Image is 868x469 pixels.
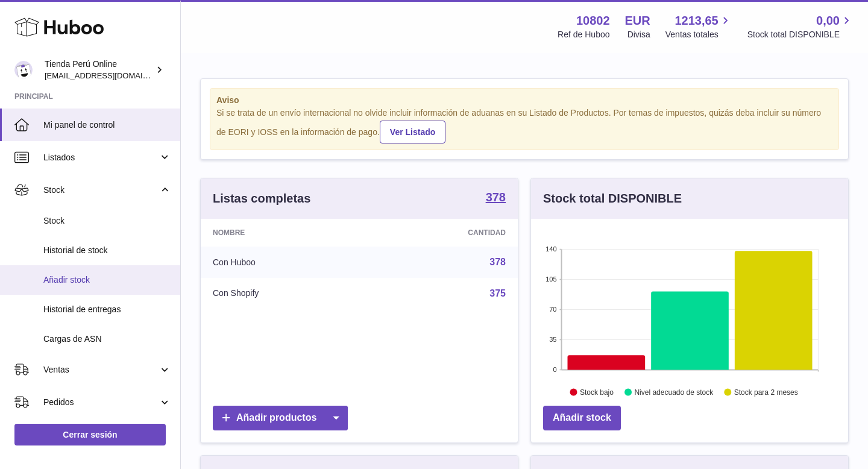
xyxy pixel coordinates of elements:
span: Stock [43,184,159,196]
span: Ventas totales [665,29,732,40]
a: Cerrar sesión [14,424,166,445]
text: Stock bajo [580,388,614,396]
strong: Aviso [216,95,832,106]
a: Añadir stock [543,406,621,430]
text: 70 [549,306,556,313]
a: 0,00 Stock total DISPONIBLE [747,13,854,40]
span: 0,00 [816,13,840,29]
text: 140 [546,245,556,253]
strong: 378 [486,191,506,203]
div: Ref de Huboo [558,29,609,40]
strong: 10802 [576,13,610,29]
text: Stock para 2 meses [734,388,798,396]
text: 105 [546,275,556,283]
span: Cargas de ASN [43,333,171,345]
div: Tienda Perú Online [45,58,153,81]
span: Mi panel de control [43,119,171,131]
span: 1213,65 [675,13,718,29]
th: Cantidad [369,219,518,247]
span: [EMAIL_ADDRESS][DOMAIN_NAME] [45,71,177,80]
text: Nivel adecuado de stock [634,388,714,396]
a: 1213,65 Ventas totales [665,13,732,40]
span: Ventas [43,364,159,376]
a: Añadir productos [213,406,348,430]
text: 35 [549,336,556,343]
a: 375 [489,288,506,298]
span: Listados [43,152,159,163]
a: 378 [486,191,506,206]
span: Pedidos [43,397,159,408]
a: Ver Listado [380,121,445,143]
img: contacto@tiendaperuonline.com [14,61,33,79]
td: Con Huboo [201,247,369,278]
span: Añadir stock [43,274,171,286]
span: Historial de stock [43,245,171,256]
a: 378 [489,257,506,267]
strong: EUR [625,13,650,29]
div: Divisa [627,29,650,40]
span: Historial de entregas [43,304,171,315]
div: Si se trata de un envío internacional no olvide incluir información de aduanas en su Listado de P... [216,107,832,143]
h3: Stock total DISPONIBLE [543,190,682,207]
span: Stock total DISPONIBLE [747,29,854,40]
h3: Listas completas [213,190,310,207]
td: Con Shopify [201,278,369,309]
span: Stock [43,215,171,227]
th: Nombre [201,219,369,247]
text: 0 [553,366,556,373]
